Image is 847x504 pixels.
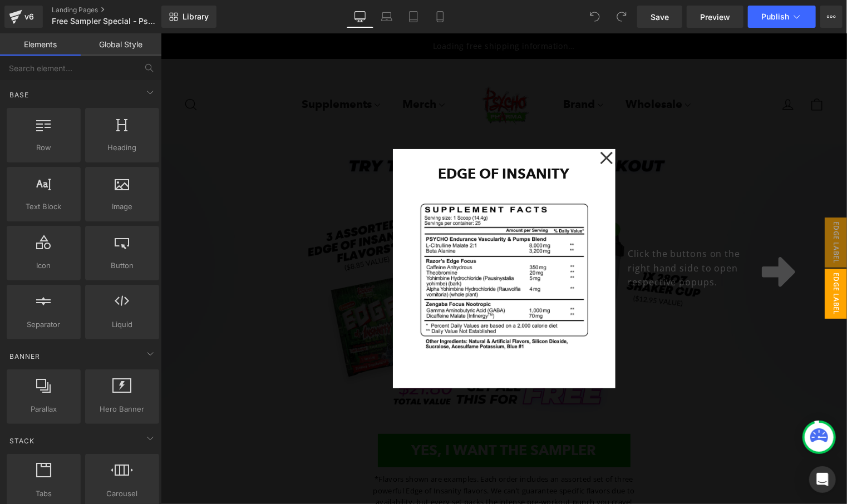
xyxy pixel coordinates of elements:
a: Laptop [373,6,400,28]
a: Landing Pages [52,6,180,14]
h1: EDGE OF INSANITY [249,132,438,149]
span: Preview [700,11,730,23]
span: Edge label [664,235,686,285]
span: Free Sampler Special - Psycho Pharma ([DATE]-[DATE]) [52,17,159,26]
span: Image [88,201,156,213]
button: More [820,6,843,28]
span: Edge label [664,184,686,234]
button: Undo [584,6,606,28]
button: Redo [610,6,633,28]
span: Icon [10,260,77,271]
span: Liquid [88,319,156,330]
div: Open Intercom Messenger [809,466,836,493]
span: Library [183,12,209,22]
span: Separator [10,319,77,330]
a: Desktop [347,6,373,28]
span: Base [8,90,30,100]
a: Tablet [400,6,427,28]
span: Parallax [10,403,77,415]
span: Banner [8,351,41,362]
a: Global Style [81,33,161,56]
a: Preview [687,6,743,28]
a: v6 [4,6,43,28]
span: Stack [8,436,36,446]
span: Save [651,11,669,23]
a: New Library [161,6,216,28]
span: Button [88,260,156,271]
span: Row [10,142,77,154]
span: Heading [88,142,156,154]
span: Publish [761,12,789,21]
span: Hero Banner [88,403,156,415]
span: Carousel [88,488,156,500]
span: Tabs [10,488,77,500]
div: v6 [22,9,36,24]
button: Publish [748,6,816,28]
span: Text Block [10,201,77,213]
a: Mobile [427,6,454,28]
